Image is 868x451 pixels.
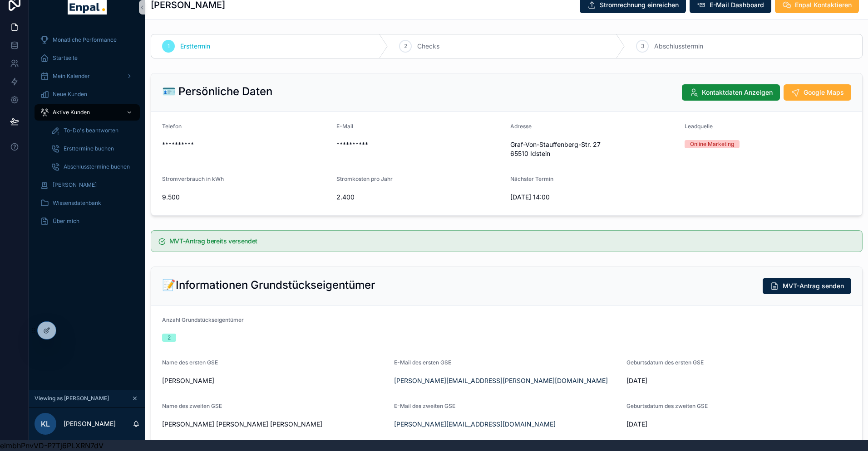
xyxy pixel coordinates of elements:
span: Anzahl Grundstückseigentümer [162,316,244,323]
span: Ersttermine buchen [64,145,114,152]
span: Enpal Kontaktieren [795,0,852,10]
span: KL [41,418,50,429]
span: Wissensdatenbank [53,199,101,207]
span: Ersttermin [180,42,210,51]
span: Google Maps [804,88,844,97]
div: Online Marketing [690,140,734,148]
span: Abschlusstermin [654,42,703,51]
span: 3 [641,43,644,50]
button: Kontaktdaten Anzeigen [682,84,780,101]
span: Geburtsdatum des zweiten GSE [626,403,708,409]
span: [PERSON_NAME] [162,376,387,385]
span: Monatliche Performance [53,36,117,44]
h2: 📝Informationen Grundstückseigentümer [162,278,375,292]
span: 2 [404,43,407,50]
span: Startseite [53,54,78,62]
span: Neue Kunden [53,91,87,98]
span: Stromkosten pro Jahr [336,175,393,182]
a: Über mich [35,213,140,229]
div: scrollable content [29,25,145,241]
span: 9.500 [162,193,329,202]
span: Aktive Kunden [53,109,90,116]
span: Checks [417,42,439,51]
span: Stromrechnung einreichen [600,0,679,10]
span: Name des zweiten GSE [162,403,222,409]
span: Stromverbrauch in kWh [162,175,224,182]
span: Telefon [162,123,182,130]
span: Adresse [510,123,532,130]
a: [PERSON_NAME] [35,177,140,193]
span: [PERSON_NAME] [PERSON_NAME] [PERSON_NAME] [162,420,387,429]
span: Graf-Von-Stauffenberg-Str. 27 65510 Idstein [510,140,677,158]
a: Neue Kunden [35,86,140,102]
a: Wissensdatenbank [35,195,140,211]
span: [DATE] [626,420,851,429]
span: 2.400 [336,193,503,202]
a: Mein Kalender [35,68,140,84]
a: [PERSON_NAME][EMAIL_ADDRESS][PERSON_NAME][DOMAIN_NAME] [394,376,608,385]
a: Monatliche Performance [35,32,140,48]
span: Kontaktdaten Anzeigen [702,88,773,97]
span: [DATE] 14:00 [510,193,677,202]
span: To-Do's beantworten [64,127,118,134]
a: To-Do's beantworten [45,122,140,139]
span: E-Mail des zweiten GSE [394,403,455,409]
button: MVT-Antrag senden [763,278,851,294]
button: Google Maps [784,84,851,101]
span: E-Mail des ersten GSE [394,359,451,366]
span: Geburtsdatum des ersten GSE [626,359,704,366]
div: 2 [168,334,171,342]
span: Leadquelle [685,123,713,130]
span: E-Mail Dashboard [710,0,764,10]
span: MVT-Antrag senden [783,281,844,291]
a: [PERSON_NAME][EMAIL_ADDRESS][DOMAIN_NAME] [394,420,556,429]
a: Ersttermine buchen [45,141,140,157]
span: Nächster Termin [510,175,553,182]
span: Über mich [53,218,79,225]
span: Name des ersten GSE [162,359,218,366]
span: 1 [168,43,170,50]
a: Startseite [35,50,140,66]
span: E-Mail [336,123,353,130]
span: [DATE] [626,376,851,385]
span: [PERSON_NAME] [53,181,97,189]
p: [PERSON_NAME] [64,419,116,428]
a: Abschlusstermine buchen [45,159,140,175]
a: Aktive Kunden [35,104,140,121]
h2: 🪪 Persönliche Daten [162,84,272,99]
h5: MVT-Antrag bereits versendet [169,238,855,244]
span: Mein Kalender [53,73,90,80]
span: Abschlusstermine buchen [64,163,130,170]
span: Viewing as [PERSON_NAME] [35,395,109,402]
